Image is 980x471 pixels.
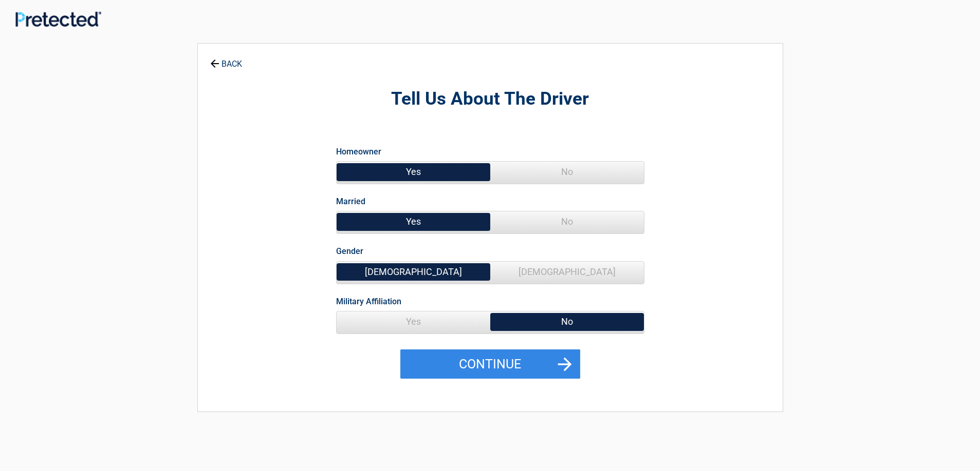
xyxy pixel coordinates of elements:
span: Yes [337,311,490,332]
img: Main Logo [15,11,101,27]
span: Yes [337,162,490,182]
h2: Tell Us About The Driver [254,87,726,111]
label: Gender [336,244,363,258]
span: No [490,162,644,182]
label: Military Affiliation [336,295,401,308]
span: No [490,211,644,232]
label: Homeowner [336,145,381,159]
span: No [490,311,644,332]
span: [DEMOGRAPHIC_DATA] [490,262,644,282]
label: Married [336,194,365,208]
a: BACK [208,50,244,68]
span: [DEMOGRAPHIC_DATA] [337,262,490,282]
button: Continue [400,349,580,379]
span: Yes [337,211,490,232]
